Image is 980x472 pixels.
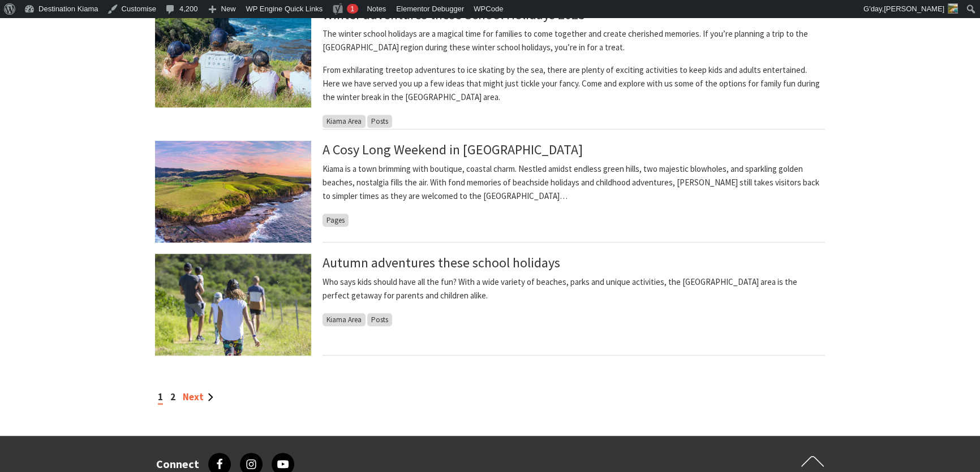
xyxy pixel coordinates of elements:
p: From exhilarating treetop adventures to ice skating by the sea, there are plenty of exciting acti... [323,63,825,104]
span: Kiama Area [323,115,366,128]
p: Who says kids should have all the fun? With a wide variety of beaches, parks and unique activitie... [323,275,825,302]
p: Kiama is a town brimming with boutique, coastal charm. Nestled amidst endless green hills, two ma... [323,162,825,203]
span: Pages [323,214,349,227]
span: 1 [350,5,354,13]
span: [PERSON_NAME] [884,5,944,13]
span: Posts [367,115,392,128]
a: Autumn adventures these school holidays [323,254,560,271]
h3: Connect [156,457,199,471]
img: Kiama Coast Walk with kids [155,6,311,107]
p: The winter school holidays are a magical time for families to come together and create cherished ... [323,27,825,54]
img: Gerringong sunrise Kiama Coast Walk [155,141,311,243]
a: A Cosy Long Weekend in [GEOGRAPHIC_DATA] [323,141,583,158]
span: 1 [158,391,163,405]
span: Kiama Area [323,313,366,326]
a: 2 [170,391,175,403]
span: Posts [367,313,392,326]
a: Next [183,391,213,403]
